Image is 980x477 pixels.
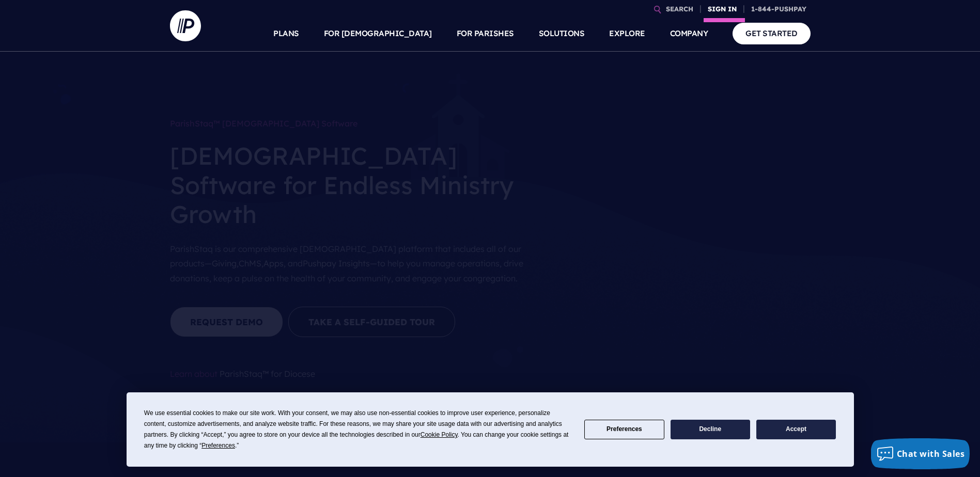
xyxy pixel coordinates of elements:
[324,15,432,52] a: FOR [DEMOGRAPHIC_DATA]
[671,420,750,440] button: Decline
[871,438,970,469] button: Chat with Sales
[421,431,458,438] span: Cookie Policy
[539,15,585,52] a: SOLUTIONS
[584,420,664,440] button: Preferences
[756,420,836,440] button: Accept
[273,15,299,52] a: PLANS
[897,448,965,459] span: Chat with Sales
[144,408,572,451] div: We use essential cookies to make our site work. With your consent, we may also use non-essential ...
[201,442,235,449] span: Preferences
[609,15,645,52] a: EXPLORE
[457,15,514,52] a: FOR PARISHES
[127,392,854,467] div: Cookie Consent Prompt
[670,15,708,52] a: COMPANY
[733,23,811,44] a: GET STARTED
